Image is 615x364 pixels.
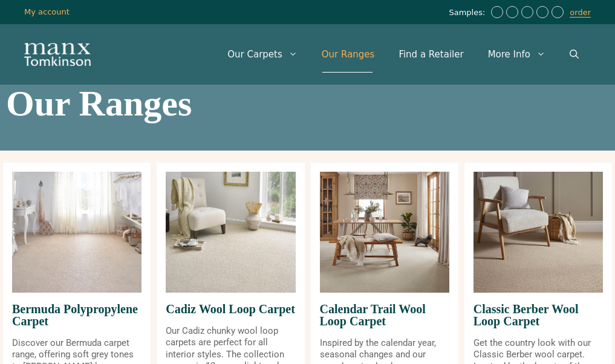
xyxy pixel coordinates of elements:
[215,36,310,73] a: Our Carpets
[24,7,70,16] a: My account
[24,43,91,66] img: Manx Tomkinson
[473,172,603,293] img: Classic Berber Wool Loop Carpet
[476,36,558,73] a: More Info
[570,8,591,18] a: order
[6,85,609,122] h1: Our Ranges
[166,172,295,293] img: Cadiz Wool Loop Carpet
[310,36,387,73] a: Our Ranges
[558,36,591,73] a: Open Search Bar
[320,172,449,293] img: Calendar Trail Wool Loop Carpet
[473,293,603,337] span: Classic Berber Wool Loop Carpet
[12,172,142,293] img: Bermuda Polypropylene Carpet
[386,36,475,73] a: Find a Retailer
[166,293,295,325] span: Cadiz Wool Loop Carpet
[449,8,488,18] span: Samples:
[320,293,449,337] span: Calendar Trail Wool Loop Carpet
[12,293,142,337] span: Bermuda Polypropylene Carpet
[215,36,591,73] nav: Primary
